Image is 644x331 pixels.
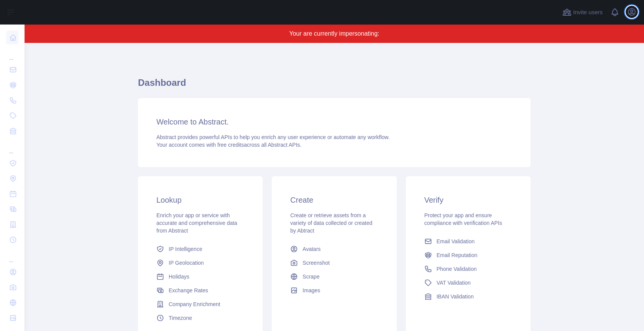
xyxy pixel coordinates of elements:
[437,265,477,273] span: Phone Validation
[156,116,512,127] h3: Welcome to Abstract.
[287,270,381,283] a: Scrape
[290,195,378,205] h3: Create
[302,287,320,294] span: Images
[217,142,244,148] span: free credits
[6,46,18,61] div: ...
[421,276,515,290] a: VAT Validation
[169,245,202,253] span: IP Intelligence
[437,293,474,300] span: IBAN Validation
[6,139,18,155] div: ...
[302,245,320,253] span: Avatars
[421,290,515,303] a: IBAN Validation
[421,234,515,248] a: Email Validation
[561,6,604,18] button: Invite users
[573,8,603,17] span: Invite users
[421,262,515,276] a: Phone Validation
[302,259,330,267] span: Screenshot
[424,212,502,226] span: Protect your app and ensure compliance with verification APIs
[153,283,247,297] a: Exchange Rates
[287,242,381,256] a: Avatars
[290,212,372,234] span: Create or retrieve assets from a variety of data collected or created by Abtract
[437,238,475,245] span: Email Validation
[153,256,247,270] a: IP Geolocation
[437,251,478,259] span: Email Reputation
[302,273,319,280] span: Scrape
[156,195,244,205] h3: Lookup
[138,77,531,95] h1: Dashboard
[156,134,390,140] span: Abstract provides powerful APIs to help you enrich any user experience or automate any workflow.
[169,300,220,308] span: Company Enrichment
[169,259,204,267] span: IP Geolocation
[169,287,208,294] span: Exchange Rates
[156,142,301,148] span: Your account comes with across all Abstract APIs.
[437,279,471,287] span: VAT Validation
[289,30,379,37] span: Your are currently impersonating:
[287,256,381,270] a: Screenshot
[153,311,247,325] a: Timezone
[169,273,189,280] span: Holidays
[153,270,247,283] a: Holidays
[421,248,515,262] a: Email Reputation
[424,195,512,205] h3: Verify
[287,283,381,297] a: Images
[153,242,247,256] a: IP Intelligence
[153,297,247,311] a: Company Enrichment
[156,212,237,234] span: Enrich your app or service with accurate and comprehensive data from Abstract
[169,314,192,322] span: Timezone
[6,248,18,264] div: ...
